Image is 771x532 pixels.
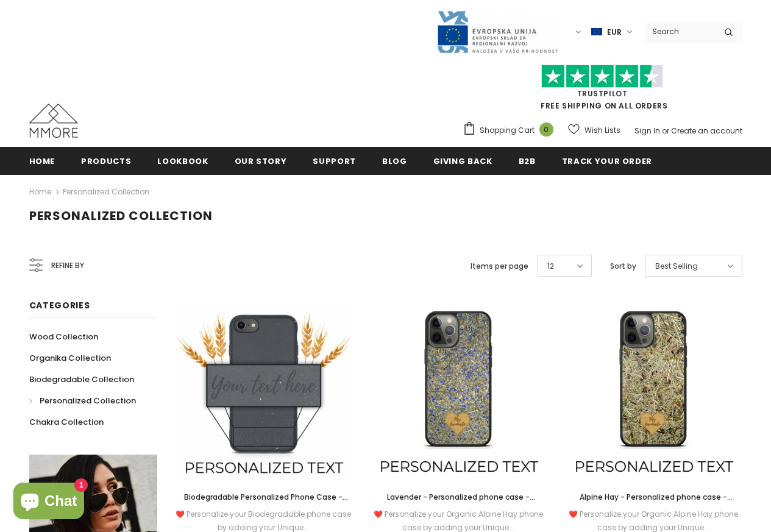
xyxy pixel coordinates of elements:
a: Wish Lists [568,119,620,141]
span: Biodegradable Collection [29,374,134,385]
span: Refine by [51,259,84,272]
span: Chakra Collection [29,416,104,428]
span: Home [29,155,55,167]
a: support [313,147,356,174]
img: MMORE Cases [29,104,78,138]
span: Our Story [235,155,287,167]
a: Giving back [433,147,492,174]
a: Chakra Collection [29,411,104,433]
span: Shopping Cart [480,124,535,137]
span: support [313,155,356,167]
span: Wish Lists [584,124,620,137]
a: Create an account [671,126,742,136]
input: Search Site [645,23,715,40]
a: Home [29,147,55,174]
label: Items per page [471,260,528,272]
inbox-online-store-chat: Shopify online store chat [10,483,88,522]
a: Shopping Cart 0 [463,121,560,140]
a: Personalized Collection [29,390,136,411]
span: Best Selling [655,260,698,272]
span: Lavender - Personalized phone case - Personalized gift [387,492,535,516]
span: Products [81,155,131,167]
span: 0 [539,122,553,137]
label: Sort by [610,260,636,272]
span: Blog [382,155,407,167]
span: Wood Collection [29,331,98,342]
a: Biodegradable Collection [29,369,134,390]
a: Products [81,147,131,174]
a: Trustpilot [577,88,628,99]
a: B2B [519,147,536,174]
a: Personalized Collection [63,186,149,197]
span: or [662,126,669,136]
span: Categories [29,299,90,311]
a: Alpine Hay - Personalized phone case - Personalized gift [566,491,742,504]
span: Track your order [562,155,652,167]
span: Giving back [433,155,492,167]
img: Trust Pilot Stars [541,65,663,88]
span: B2B [519,155,536,167]
a: Biodegradable Personalized Phone Case - Black [176,491,352,504]
span: Alpine Hay - Personalized phone case - Personalized gift [580,492,733,516]
a: Wood Collection [29,326,98,347]
a: Lookbook [157,147,208,174]
span: EUR [607,26,622,38]
span: Biodegradable Personalized Phone Case - Black [184,492,348,516]
a: Track your order [562,147,652,174]
span: Personalized Collection [29,207,213,224]
span: 12 [547,260,554,272]
a: Javni Razpis [436,26,558,37]
img: Javni Razpis [436,10,558,54]
a: Sign In [634,126,660,136]
span: FREE SHIPPING ON ALL ORDERS [463,70,742,111]
a: Organika Collection [29,347,111,369]
a: Home [29,185,51,199]
a: Our Story [235,147,287,174]
a: Blog [382,147,407,174]
span: Organika Collection [29,352,111,364]
span: Lookbook [157,155,208,167]
span: Personalized Collection [40,395,136,406]
a: Lavender - Personalized phone case - Personalized gift [371,491,547,504]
